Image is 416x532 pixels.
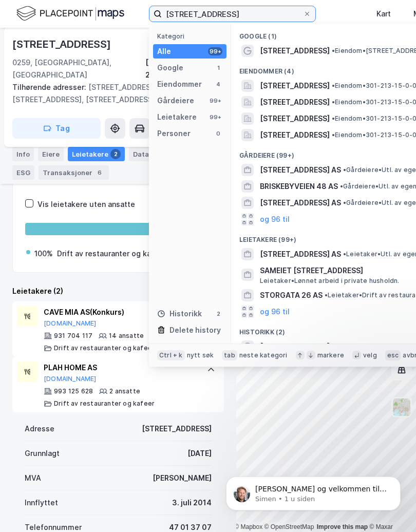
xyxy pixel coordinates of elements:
[25,423,54,435] div: Adresse
[162,6,303,22] input: Søk på adresse, matrikkel, gårdeiere, leietakere eller personer
[264,523,314,530] a: OpenStreetMap
[39,165,109,180] div: Transaksjoner
[57,248,166,260] div: Drift av restauranter og kafeer
[12,118,101,139] button: Tag
[109,332,144,340] div: 14 ansatte
[44,375,97,383] button: [DOMAIN_NAME]
[340,182,343,190] span: •
[169,324,221,336] div: Delete history
[332,47,335,54] span: •
[260,45,330,57] span: [STREET_ADDRESS]
[54,400,155,408] div: Drift av restauranter og kafeer
[260,164,341,176] span: [STREET_ADDRESS] AS
[172,497,212,509] div: 3. juli 2014
[157,32,226,40] div: Kategori
[260,340,330,353] span: [STREET_ADDRESS]
[343,166,346,174] span: •
[234,523,262,530] a: Mapbox
[385,350,401,360] div: esc
[332,82,335,89] span: •
[157,78,202,90] div: Eiendommer
[37,198,135,211] div: Vis leietakere uten ansatte
[157,308,202,320] div: Historikk
[208,113,222,121] div: 99+
[25,447,60,460] div: Grunnlagt
[260,197,341,209] span: [STREET_ADDRESS] AS
[157,94,194,107] div: Gårdeiere
[68,147,125,161] div: Leietakere
[187,351,214,359] div: nytt søk
[222,350,237,360] div: tab
[239,351,288,359] div: neste kategori
[12,165,34,180] div: ESG
[392,397,411,417] img: Z
[332,343,335,350] span: •
[214,310,222,318] div: 2
[187,447,212,460] div: [DATE]
[317,523,368,530] a: Improve this map
[12,83,88,91] span: Tilhørende adresser:
[260,289,323,301] span: STORGATA 26 AS
[211,455,416,527] iframe: Intercom notifications melding
[145,56,224,81] div: [GEOGRAPHIC_DATA], 213/15
[214,80,222,88] div: 4
[363,351,377,359] div: velg
[38,147,64,161] div: Eiere
[153,472,212,484] div: [PERSON_NAME]
[260,96,330,108] span: [STREET_ADDRESS]
[260,180,338,193] span: BRISKEBYVEIEN 48 AS
[157,111,197,123] div: Leietakere
[208,97,222,105] div: 99+
[260,80,330,92] span: [STREET_ADDRESS]
[157,350,185,360] div: Ctrl + k
[208,47,222,55] div: 99+
[260,277,400,285] span: Leietaker • Lønnet arbeid i private husholdn.
[12,147,34,161] div: Info
[94,167,105,178] div: 6
[12,36,113,52] div: [STREET_ADDRESS]
[12,285,224,297] div: Leietakere (2)
[317,351,344,359] div: markere
[44,306,197,318] div: CAVE MIA AS (Konkurs)
[332,115,335,122] span: •
[343,199,346,206] span: •
[376,8,391,20] div: Kart
[129,147,167,161] div: Datasett
[343,250,346,258] span: •
[54,387,93,395] div: 993 125 628
[260,213,290,225] button: og 96 til
[214,64,222,72] div: 1
[157,45,171,58] div: Alle
[44,362,197,374] div: PLAH HOME AS
[54,344,155,352] div: Drift av restauranter og kafeer
[260,112,330,125] span: [STREET_ADDRESS]
[157,62,183,74] div: Google
[110,149,121,159] div: 2
[332,131,335,139] span: •
[34,248,53,260] div: 100%
[12,81,216,106] div: [STREET_ADDRESS], [STREET_ADDRESS], [STREET_ADDRESS]
[12,56,145,81] div: 0259, [GEOGRAPHIC_DATA], [GEOGRAPHIC_DATA]
[157,127,191,140] div: Personer
[260,248,341,260] span: [STREET_ADDRESS] AS
[260,306,290,318] button: og 96 til
[25,472,41,484] div: MVA
[16,5,124,23] img: logo.f888ab2527a4732fd821a326f86c7f29.svg
[142,423,212,435] div: [STREET_ADDRESS]
[54,332,92,340] div: 931 704 117
[325,291,328,299] span: •
[260,129,330,141] span: [STREET_ADDRESS]
[109,387,140,395] div: 2 ansatte
[25,497,58,509] div: Innflyttet
[44,319,97,328] button: [DOMAIN_NAME]
[332,98,335,106] span: •
[214,129,222,138] div: 0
